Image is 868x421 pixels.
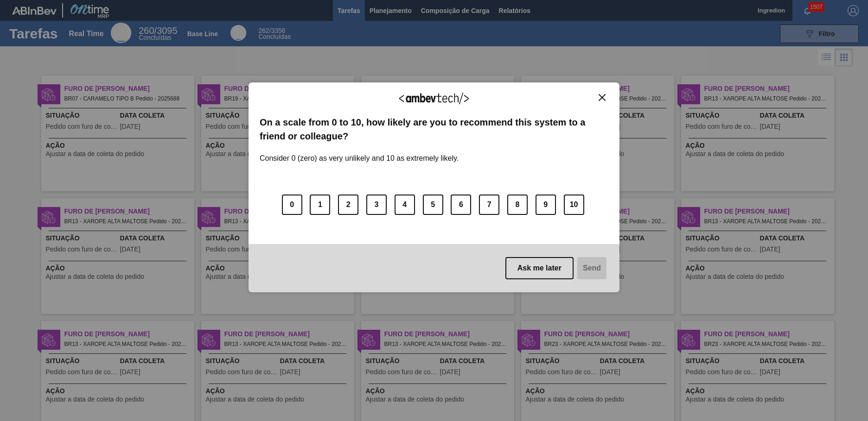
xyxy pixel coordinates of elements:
[423,195,443,215] button: 5
[596,94,608,101] button: Close
[507,195,528,215] button: 8
[399,93,469,104] img: Logo Ambevtech
[564,195,584,215] button: 10
[536,195,556,215] button: 9
[479,195,499,215] button: 7
[599,94,606,101] img: Close
[505,257,574,279] button: Ask me later
[451,195,471,215] button: 6
[260,143,459,163] label: Consider 0 (zero) as very unlikely and 10 as extremely likely.
[310,195,330,215] button: 1
[366,195,387,215] button: 3
[395,195,415,215] button: 4
[338,195,358,215] button: 2
[260,115,608,144] label: On a scale from 0 to 10, how likely are you to recommend this system to a friend or colleague?
[282,195,302,215] button: 0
